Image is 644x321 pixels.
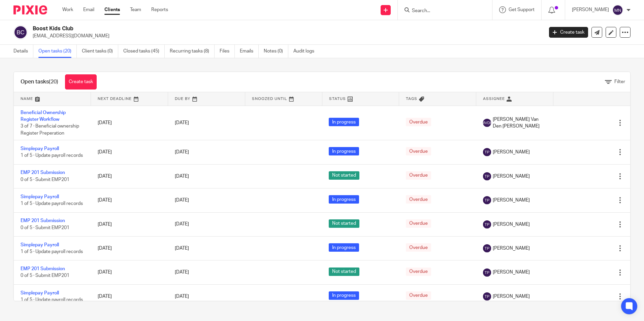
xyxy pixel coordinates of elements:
[483,292,491,300] img: svg%3E
[21,170,65,175] a: EMP 201 Submission
[406,219,431,228] span: Overdue
[175,294,189,299] span: [DATE]
[329,195,359,204] span: In progress
[329,118,359,126] span: In progress
[83,6,94,13] a: Email
[175,222,189,227] span: [DATE]
[91,164,168,188] td: [DATE]
[91,212,168,236] td: [DATE]
[62,6,73,13] a: Work
[483,148,491,156] img: svg%3E
[130,6,141,13] a: Team
[493,221,530,228] span: [PERSON_NAME]
[406,267,431,276] span: Overdue
[21,225,69,230] span: 0 of 5 · Submit EMP201
[175,120,189,125] span: [DATE]
[329,291,359,300] span: In progress
[483,220,491,228] img: svg%3E
[175,246,189,251] span: [DATE]
[175,270,189,275] span: [DATE]
[21,146,59,151] a: Simplepay Payroll
[240,45,259,58] a: Emails
[509,7,535,12] span: Get Support
[170,45,215,58] a: Recurring tasks (8)
[549,27,588,38] a: Create task
[21,124,79,136] span: 3 of 7 · Beneficial ownership Register Preperation
[406,171,431,180] span: Overdue
[21,274,69,278] span: 0 of 5 · Submit EMP201
[493,293,530,300] span: [PERSON_NAME]
[21,110,66,122] a: Beneficial Ownership Register Workflow
[406,195,431,204] span: Overdue
[65,74,97,90] a: Create task
[406,147,431,155] span: Overdue
[493,173,530,180] span: [PERSON_NAME]
[21,194,59,199] a: Simplepay Payroll
[21,266,65,271] a: EMP 201 Submission
[264,45,288,58] a: Notes (0)
[493,197,530,204] span: [PERSON_NAME]
[49,79,58,84] span: (20)
[493,116,547,130] span: [PERSON_NAME] Van Den [PERSON_NAME]
[175,150,189,154] span: [DATE]
[21,201,83,206] span: 1 of 5 · Update payroll records
[123,45,165,58] a: Closed tasks (45)
[329,171,359,180] span: Not started
[175,174,189,179] span: [DATE]
[38,45,77,58] a: Open tasks (20)
[483,172,491,180] img: svg%3E
[33,25,438,32] h2: Boost Kids Club
[91,188,168,212] td: [DATE]
[614,79,625,84] span: Filter
[483,244,491,252] img: svg%3E
[411,8,472,14] input: Search
[21,297,83,302] span: 1 of 5 · Update payroll records
[329,97,346,101] span: Status
[572,6,609,13] p: [PERSON_NAME]
[329,243,359,252] span: In progress
[21,78,58,85] h1: Open tasks
[329,267,359,276] span: Not started
[483,196,491,204] img: svg%3E
[483,119,491,127] img: svg%3E
[329,219,359,228] span: Not started
[91,106,168,140] td: [DATE]
[21,249,83,254] span: 1 of 5 · Update payroll records
[406,118,431,126] span: Overdue
[21,243,59,247] a: Simplepay Payroll
[13,45,33,58] a: Details
[91,140,168,164] td: [DATE]
[493,245,530,252] span: [PERSON_NAME]
[21,153,83,158] span: 1 of 5 · Update payroll records
[91,284,168,308] td: [DATE]
[220,45,235,58] a: Files
[91,236,168,260] td: [DATE]
[21,177,69,182] span: 0 of 5 · Submit EMP201
[406,243,431,252] span: Overdue
[175,198,189,203] span: [DATE]
[91,260,168,284] td: [DATE]
[493,149,530,155] span: [PERSON_NAME]
[406,291,431,300] span: Overdue
[82,45,118,58] a: Client tasks (0)
[21,291,59,295] a: Simplepay Payroll
[252,97,287,101] span: Snoozed Until
[612,5,623,15] img: svg%3E
[493,269,530,276] span: [PERSON_NAME]
[293,45,319,58] a: Audit logs
[33,33,539,39] p: [EMAIL_ADDRESS][DOMAIN_NAME]
[13,5,47,14] img: Pixie
[21,218,65,223] a: EMP 201 Submission
[483,269,491,277] img: svg%3E
[151,6,168,13] a: Reports
[104,6,120,13] a: Clients
[13,25,28,39] img: svg%3E
[329,147,359,155] span: In progress
[406,97,417,101] span: Tags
